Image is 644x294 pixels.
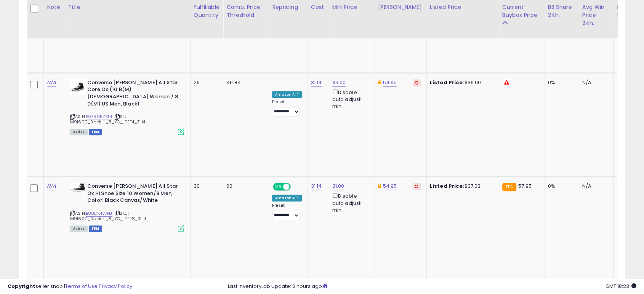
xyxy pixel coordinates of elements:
[272,3,304,11] div: Repricing
[87,79,180,109] b: Converse [PERSON_NAME] All Star Core Ox (10 B(M) [DEMOGRAPHIC_DATA] Women / 8 D(M) US Men, Black)
[272,203,302,220] div: Preset:
[99,283,132,290] a: Privacy Policy
[194,3,220,19] div: Fulfillable Quantity
[194,183,217,190] div: 30
[332,79,346,86] a: 36.00
[548,79,573,86] div: 0%
[272,99,302,117] div: Preset:
[272,91,302,98] div: Amazon AI *
[86,113,112,120] a: B07995ZSL4
[502,3,541,19] div: Current Buybox Price
[87,183,180,206] b: Converse [PERSON_NAME] All Star Ox Hi Shoe Size 10 Women/8 Men, Color: Black Canvas/White
[332,182,344,190] a: 31.00
[226,183,263,190] div: 60
[430,3,496,11] div: Listed Price
[617,190,627,196] small: (0%)
[228,283,637,290] div: Last InventoryLab Update: 2 hours ago.
[582,79,607,86] div: N/A
[89,129,103,135] span: FBM
[430,79,493,86] div: $36.00
[272,195,302,201] div: Amazon AI *
[430,79,465,86] b: Listed Price:
[548,3,576,19] div: BB Share 24h.
[383,79,397,86] a: 54.95
[311,3,326,11] div: Cost
[226,79,263,86] div: 46.84
[47,79,56,86] a: N/A
[65,283,98,290] a: Terms of Use
[70,210,146,222] span: | SKU: M9160C_BlackHi_8_YC_JEFF8_31.14
[274,184,283,190] span: ON
[311,182,322,190] a: 31.14
[47,182,56,190] a: N/A
[311,79,322,86] a: 31.14
[606,283,636,290] span: 2025-10-8 18:23 GMT
[332,88,369,110] div: Disable auto adjust min
[226,3,266,19] div: Comp. Price Threshold
[70,79,184,134] div: ASIN:
[86,210,112,217] a: B08DK4V7HJ
[70,129,88,135] span: All listings currently available for purchase on Amazon
[582,3,610,27] div: Avg Win Price 24h.
[68,3,187,11] div: Title
[582,183,607,190] div: N/A
[70,225,88,232] span: All listings currently available for purchase on Amazon
[502,183,516,191] small: FBA
[290,184,302,190] span: OFF
[70,183,85,192] img: 31ub4TTqaYS._SL40_.jpg
[332,192,369,214] div: Disable auto adjust min
[518,182,532,190] span: 57.95
[194,79,217,86] div: 29
[47,3,62,11] div: Note
[332,3,372,11] div: Min Price
[70,183,184,231] div: ASIN:
[383,182,397,190] a: 54.95
[70,113,145,125] span: | SKU: M9160C_BlackHi_8_YC_JEFF4_31.14
[430,183,493,190] div: $37.03
[430,182,465,190] b: Listed Price:
[548,183,573,190] div: 0%
[8,283,132,290] div: seller snap | |
[8,283,35,290] strong: Copyright
[70,79,85,94] img: 41YGfVxvsIL._SL40_.jpg
[378,3,423,11] div: [PERSON_NAME]
[89,225,103,232] span: FBM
